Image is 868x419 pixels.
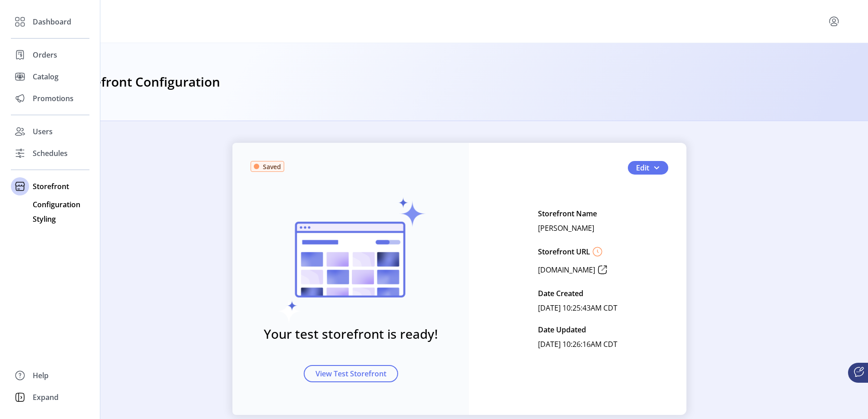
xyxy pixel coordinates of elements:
span: Orders [33,49,57,60]
p: [DATE] 10:26:16AM CDT [538,337,617,351]
span: Promotions [33,93,74,104]
button: View Test Storefront [304,365,398,382]
button: menu [827,14,841,29]
span: Storefront [33,181,69,192]
span: Dashboard [33,16,71,27]
span: Catalog [33,71,59,82]
p: Storefront Name [538,206,597,221]
span: Help [33,370,49,381]
h3: Your test storefront is ready! [264,324,438,343]
p: Date Updated [538,322,586,337]
span: View Test Storefront [316,368,386,379]
span: Configuration [33,199,80,210]
span: Users [33,126,53,137]
p: [DOMAIN_NAME] [538,264,595,275]
p: Storefront URL [538,246,590,257]
p: Date Created [538,286,583,301]
span: Styling [33,214,56,224]
p: [PERSON_NAME] [538,221,594,235]
p: [DATE] 10:25:43AM CDT [538,301,617,315]
span: Schedules [33,148,68,159]
span: Saved [263,162,281,171]
span: Edit [636,162,649,173]
button: Edit [628,161,668,175]
h3: Storefront Configuration [69,72,220,92]
span: Expand [33,392,59,403]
